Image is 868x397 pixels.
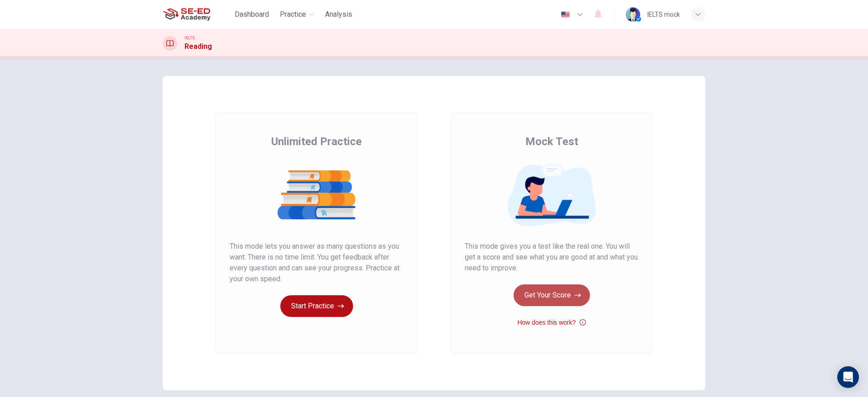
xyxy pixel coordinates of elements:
[280,9,306,20] span: Practice
[321,6,356,23] button: Analysis
[231,6,273,23] button: Dashboard
[325,9,352,20] span: Analysis
[525,134,578,149] span: Mock Test
[276,6,318,23] button: Practice
[837,366,859,388] div: Open Intercom Messenger
[163,5,231,24] a: SE-ED Academy logo
[184,35,195,41] span: IELTS
[184,41,212,52] h1: Reading
[465,241,638,274] span: This mode gives you a test like the real one. You will get a score and see what you are good at a...
[235,9,269,20] span: Dashboard
[517,317,585,328] button: How does this work?
[560,11,571,18] img: en
[514,284,590,306] button: Get Your Score
[163,5,210,24] img: SE-ED Academy logo
[647,9,680,20] div: IELTS mock
[626,7,640,22] img: Profile picture
[230,241,403,284] span: This mode lets you answer as many questions as you want. There is no time limit. You get feedback...
[280,295,353,317] button: Start Practice
[271,134,362,149] span: Unlimited Practice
